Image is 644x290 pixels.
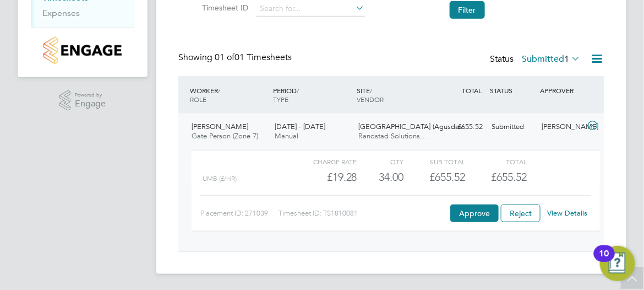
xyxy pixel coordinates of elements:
[59,90,106,111] a: Powered byEngage
[43,37,121,64] img: countryside-properties-logo-retina.png
[274,95,289,104] span: TYPE
[275,122,326,131] span: [DATE] - [DATE]
[501,205,541,222] button: Reject
[462,86,482,95] span: TOTAL
[465,155,527,168] div: Total
[450,205,499,222] button: Approve
[492,170,527,184] span: £655.52
[354,80,438,109] div: SITE
[488,80,538,100] div: STATUS
[370,86,372,95] span: /
[187,80,271,109] div: WORKER
[199,3,249,13] label: Timesheet ID
[488,118,538,136] div: Submitted
[297,86,299,95] span: /
[279,205,450,222] div: Timesheet ID: TS1810081
[218,86,220,95] span: /
[200,205,279,222] div: Placement ID: 271039
[548,208,588,218] a: View Details
[358,131,427,141] span: Randstad Solutions…
[357,155,403,168] div: QTY
[538,118,588,136] div: [PERSON_NAME]
[490,52,582,67] div: Status
[450,1,485,19] button: Filter
[275,131,299,141] span: Manual
[190,95,206,104] span: ROLE
[403,168,465,186] div: £655.52
[438,118,488,136] div: £655.52
[215,52,292,63] span: 01 Timesheets
[357,168,403,186] div: 34.00
[522,53,580,65] label: Submitted
[271,80,354,109] div: PERIOD
[295,155,357,168] div: Charge rate
[256,1,365,17] input: Search for...
[31,37,134,64] a: Go to home page
[42,8,80,18] a: Expenses
[192,122,248,131] span: [PERSON_NAME]
[358,122,470,131] span: [GEOGRAPHIC_DATA] (Agusdas…
[75,90,106,100] span: Powered by
[599,254,609,268] div: 10
[538,80,588,100] div: APPROVER
[215,52,234,63] span: 01 of
[357,95,384,104] span: VENDOR
[75,99,106,109] span: Engage
[178,52,294,63] div: Showing
[203,175,237,182] span: UMB (£/HR)
[403,155,465,168] div: Sub Total
[600,246,635,281] button: Open Resource Center, 10 new notifications
[192,131,258,141] span: Gate Person (Zone 7)
[295,168,357,186] div: £19.28
[564,53,569,65] span: 1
